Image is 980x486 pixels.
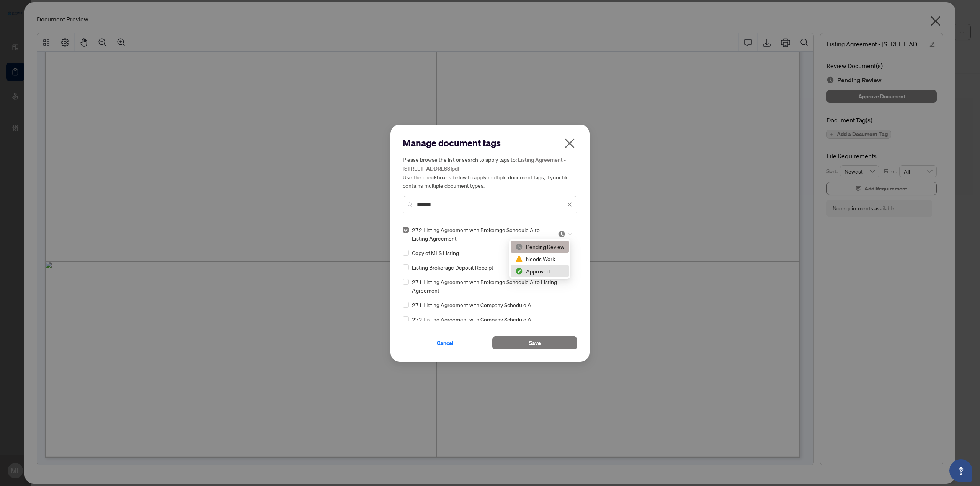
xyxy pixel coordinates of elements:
img: status [558,230,565,238]
span: 272 Listing Agreement with Company Schedule A [412,315,531,323]
span: 272 Listing Agreement with Brokerage Schedule A to Listing Agreement [412,226,549,242]
div: Pending Review [511,241,569,253]
span: Save [529,337,541,349]
span: close [567,202,572,207]
span: Cancel [437,337,454,349]
img: status [515,267,523,275]
button: Open asap [949,459,972,482]
h2: Manage document tags [403,137,577,149]
span: 271 Listing Agreement with Brokerage Schedule A to Listing Agreement [412,278,573,294]
img: status [515,243,523,250]
h5: Please browse the list or search to apply tags to: Use the checkboxes below to apply multiple doc... [403,155,577,190]
span: Listing Brokerage Deposit Receipt [412,263,493,271]
img: status [515,255,523,263]
button: Save [492,336,577,349]
div: Pending Review [515,242,564,251]
span: Listing Agreement - [STREET_ADDRESS]pdf [403,156,566,172]
span: close [563,137,576,150]
div: Needs Work [511,253,569,265]
span: 271 Listing Agreement with Company Schedule A [412,301,531,309]
div: Approved [511,265,569,277]
span: Pending Review [558,230,572,238]
div: Approved [515,267,564,275]
button: Cancel [403,336,488,349]
span: Copy of MLS Listing [412,249,459,257]
div: Needs Work [515,255,564,263]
